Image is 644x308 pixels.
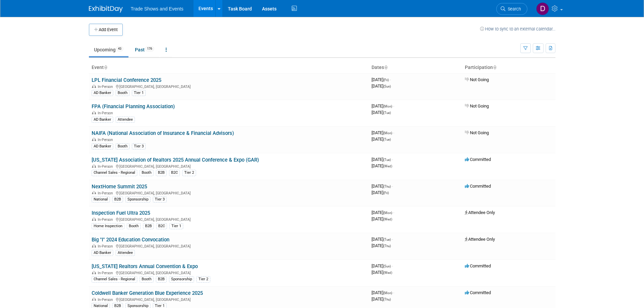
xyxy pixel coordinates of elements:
[372,137,391,142] span: [DATE]
[383,191,389,195] span: (Fri)
[465,290,491,295] span: Committed
[372,297,391,302] span: [DATE]
[372,130,394,135] span: [DATE]
[383,271,392,275] span: (Wed)
[372,103,394,109] span: [DATE]
[383,217,392,221] span: (Wed)
[131,6,184,11] span: Trade Shows and Events
[182,170,196,176] div: Tier 2
[383,185,391,188] span: (Thu)
[480,26,555,31] a: How to sync to an external calendar...
[98,111,115,115] span: In-Person
[92,164,96,168] img: In-Person Event
[392,263,393,268] span: -
[140,170,153,176] div: Booth
[92,244,96,247] img: In-Person Event
[92,237,169,243] a: Big "I" 2024 Education Convocation
[169,170,180,176] div: B2C
[92,111,96,114] img: In-Person Event
[465,77,489,82] span: Not Going
[92,103,175,110] a: FPA (Financial Planning Association)
[92,276,137,282] div: Channel Sales - Regional
[143,223,154,229] div: B2B
[89,62,369,73] th: Event
[92,90,113,96] div: AD Banker
[493,65,496,70] a: Sort by Participation Type
[127,223,141,229] div: Booth
[392,237,393,242] span: -
[92,117,113,123] div: AD Banker
[89,43,128,56] a: Upcoming43
[372,190,389,195] span: [DATE]
[140,276,153,282] div: Booth
[372,163,392,168] span: [DATE]
[383,111,391,115] span: (Tue)
[496,3,527,15] a: Search
[372,110,391,115] span: [DATE]
[372,243,391,248] span: [DATE]
[383,131,392,135] span: (Mon)
[383,238,391,241] span: (Tue)
[383,298,391,301] span: (Thu)
[153,196,167,203] div: Tier 3
[393,290,394,295] span: -
[92,243,366,248] div: [GEOGRAPHIC_DATA], [GEOGRAPHIC_DATA]
[98,191,115,195] span: In-Person
[92,190,366,195] div: [GEOGRAPHIC_DATA], [GEOGRAPHIC_DATA]
[98,164,115,169] span: In-Person
[465,184,491,189] span: Committed
[98,138,115,142] span: In-Person
[156,170,167,176] div: B2B
[104,65,107,70] a: Sort by Event Name
[92,263,198,269] a: [US_STATE] Realtors Annual Convention & Expo
[92,290,203,296] a: Coldwell Banker Generation Blue Experience 2025
[372,184,393,189] span: [DATE]
[156,276,167,282] div: B2B
[116,117,135,123] div: Attendee
[98,271,115,275] span: In-Person
[505,6,521,11] span: Search
[372,263,393,268] span: [DATE]
[156,223,167,229] div: B2C
[112,196,123,203] div: B2B
[383,164,392,168] span: (Wed)
[98,298,115,302] span: In-Person
[116,143,129,149] div: Booth
[116,250,135,256] div: Attendee
[372,237,393,242] span: [DATE]
[89,24,123,36] button: Add Event
[116,90,129,96] div: Booth
[383,138,391,141] span: (Tue)
[462,62,555,73] th: Participation
[116,46,123,51] span: 43
[393,103,394,109] span: -
[92,170,137,176] div: Channel Sales - Regional
[390,77,391,82] span: -
[145,46,154,51] span: 176
[465,210,495,215] span: Attendee Only
[92,210,150,216] a: Inspection Fuel Ultra 2025
[92,217,96,221] img: In-Person Event
[98,85,115,89] span: In-Person
[92,191,96,194] img: In-Person Event
[393,210,394,215] span: -
[92,157,259,163] a: [US_STATE] Association of Realtors 2025 Annual Conference & Expo (GAR)
[536,2,549,15] img: Deb Leadbetter
[92,196,110,203] div: National
[92,270,366,275] div: [GEOGRAPHIC_DATA], [GEOGRAPHIC_DATA]
[98,244,115,248] span: In-Person
[393,130,394,135] span: -
[383,104,392,108] span: (Mon)
[383,291,392,295] span: (Mon)
[372,77,391,82] span: [DATE]
[92,77,161,83] a: LPL Financial Conference 2025
[465,103,489,109] span: Not Going
[92,250,113,256] div: AD Banker
[132,143,146,149] div: Tier 3
[92,163,366,169] div: [GEOGRAPHIC_DATA], [GEOGRAPHIC_DATA]
[125,196,150,203] div: Sponsorship
[372,290,394,295] span: [DATE]
[372,84,391,89] span: [DATE]
[92,184,147,190] a: NextHome Summit 2025
[92,85,96,88] img: In-Person Event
